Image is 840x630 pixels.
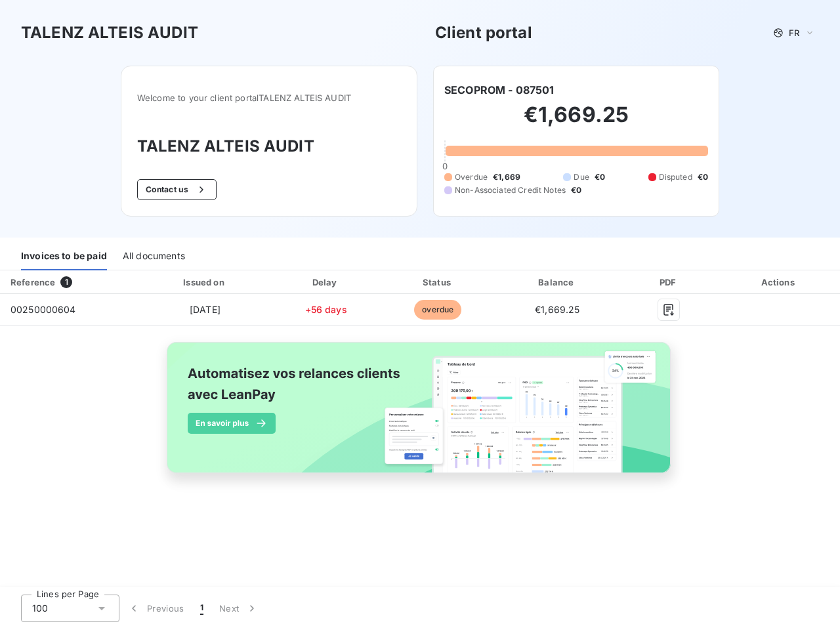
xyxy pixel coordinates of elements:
[721,276,837,289] div: Actions
[493,171,520,183] span: €1,669
[137,135,401,158] h3: TALENZ ALTEIS AUDIT
[211,595,266,622] button: Next
[123,243,185,270] div: All documents
[622,276,715,289] div: PDF
[119,595,192,622] button: Previous
[498,276,618,289] div: Balance
[10,277,55,287] div: Reference
[60,276,72,288] span: 1
[414,300,461,320] span: overdue
[32,602,48,615] span: 100
[200,602,203,615] span: 1
[21,243,107,270] div: Invoices to be paid
[595,171,605,183] span: €0
[305,304,347,315] span: +56 days
[155,334,685,495] img: banner
[444,82,555,98] h6: SECOPROM - 087501
[571,184,581,196] span: €0
[435,21,532,45] h3: Client portal
[574,171,589,183] span: Due
[455,184,566,196] span: Non-Associated Credit Notes
[190,304,220,315] span: [DATE]
[383,276,492,289] div: Status
[10,304,76,315] span: 00250000604
[192,595,211,622] button: 1
[535,304,579,315] span: €1,669.25
[274,276,378,289] div: Delay
[789,28,799,38] span: FR
[137,179,217,200] button: Contact us
[698,171,708,183] span: €0
[444,102,708,141] h2: €1,669.25
[21,21,198,45] h3: TALENZ ALTEIS AUDIT
[142,276,268,289] div: Issued on
[137,93,401,103] span: Welcome to your client portal TALENZ ALTEIS AUDIT
[442,161,448,171] span: 0
[659,171,692,183] span: Disputed
[455,171,488,183] span: Overdue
